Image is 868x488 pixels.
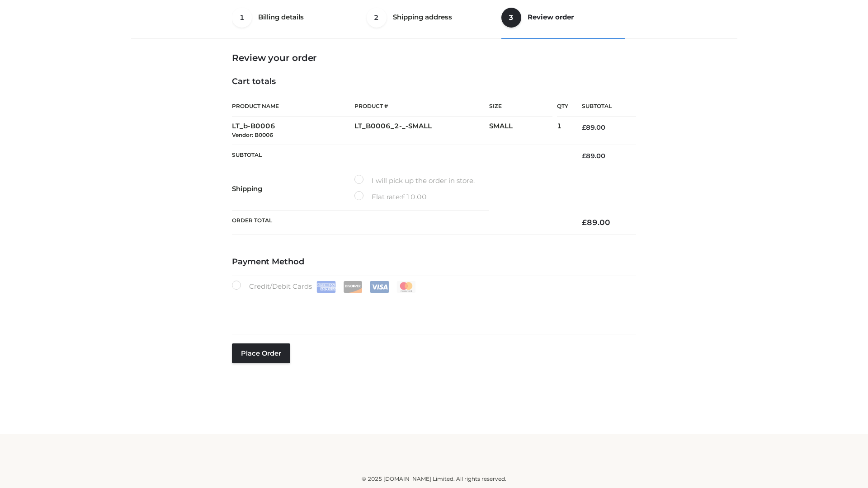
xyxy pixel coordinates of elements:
label: I will pick up the order in store. [354,175,475,187]
th: Subtotal [568,96,636,117]
td: 1 [557,117,568,145]
img: Amex [316,281,336,293]
label: Credit/Debit Cards [232,281,417,293]
th: Order Total [232,211,568,235]
span: £ [582,152,586,160]
th: Product Name [232,96,354,117]
bdi: 89.00 [582,152,605,160]
iframe: Secure payment input frame [230,291,634,324]
td: SMALL [489,117,557,145]
th: Subtotal [232,145,568,167]
bdi: 10.00 [401,192,427,201]
th: Size [489,96,552,117]
bdi: 89.00 [582,123,605,131]
img: Discover [343,281,363,293]
h3: Review your order [232,52,636,63]
label: Flat rate: [354,191,427,203]
img: Mastercard [396,281,416,293]
bdi: 89.00 [582,218,610,227]
h4: Payment Method [232,257,636,267]
button: Place order [232,343,290,363]
th: Product # [354,96,489,117]
th: Qty [557,96,568,117]
span: £ [401,192,406,201]
span: £ [582,123,586,131]
td: LT_B0006_2-_-SMALL [354,117,489,145]
small: Vendor: B0006 [232,131,273,138]
img: Visa [370,281,389,293]
span: £ [582,218,587,227]
td: LT_b-B0006 [232,117,354,145]
th: Shipping [232,167,354,211]
h4: Cart totals [232,77,636,87]
div: © 2025 [DOMAIN_NAME] Limited. All rights reserved. [134,474,734,483]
